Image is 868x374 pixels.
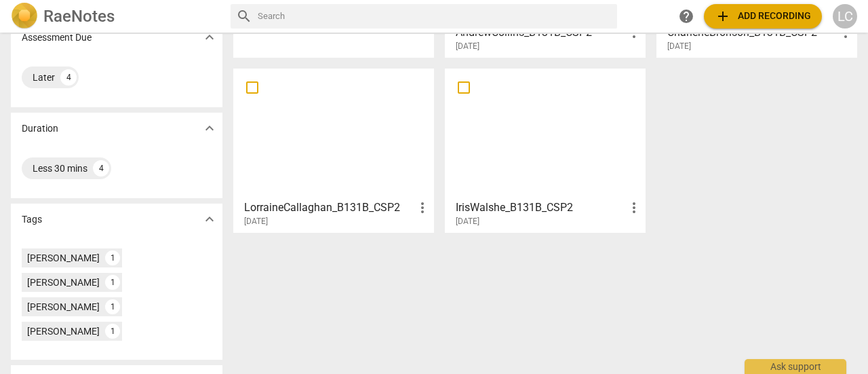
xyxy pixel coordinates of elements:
div: [PERSON_NAME] [27,251,100,265]
a: LogoRaeNotes [11,3,220,30]
span: more_vert [626,200,642,216]
span: add [715,8,731,24]
div: Ask support [745,359,846,374]
a: LorraineCallaghan_B131B_CSP2[DATE] [238,73,429,227]
h3: LorraineCallaghan_B131B_CSP2 [244,200,414,216]
div: 1 [105,275,120,290]
span: expand_more [201,29,218,45]
div: [PERSON_NAME] [27,276,100,289]
div: Later [33,71,55,84]
p: Duration [22,121,58,136]
button: Show more [199,209,220,229]
h2: RaeNotes [43,7,115,26]
button: Upload [704,4,822,29]
span: expand_more [201,120,218,136]
span: [DATE] [456,41,479,52]
span: search [236,8,252,24]
div: 1 [105,299,120,314]
span: expand_more [201,211,218,227]
span: help [678,8,694,24]
a: Help [674,4,698,29]
p: Assessment Due [22,31,92,45]
div: [PERSON_NAME] [27,300,100,314]
div: 1 [105,324,120,339]
span: more_vert [414,200,431,216]
div: 1 [105,250,120,265]
button: Show more [199,118,220,138]
p: Tags [22,212,42,227]
img: Logo [11,3,38,30]
button: LC [833,4,857,29]
input: Search [258,5,612,27]
div: Less 30 mins [33,162,87,175]
span: [DATE] [456,216,479,227]
span: Add recording [715,8,811,24]
span: [DATE] [667,41,691,52]
span: [DATE] [244,216,268,227]
a: IrisWalshe_B131B_CSP2[DATE] [450,73,641,227]
div: 4 [60,69,77,86]
h3: IrisWalshe_B131B_CSP2 [456,200,626,216]
div: 4 [93,160,109,176]
div: [PERSON_NAME] [27,324,100,338]
button: Show more [199,27,220,48]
